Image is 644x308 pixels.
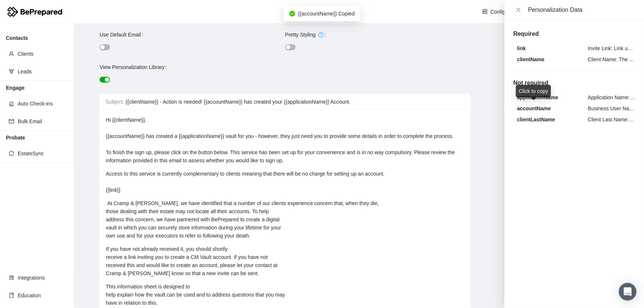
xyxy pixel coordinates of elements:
[9,275,14,280] span: appstore-add
[100,61,170,73] label: View Personalization Library
[490,8,524,16] span: Configurations
[298,11,355,17] span: {{accountName}} Copied
[9,51,14,56] span: user
[588,104,635,113] span: Business User Name: The first name of the user that created the client in the BePrepared platform.
[106,117,457,163] span: Hi {{clientName}}, {{accountName}} has created a {{applicationName}} vault for you - however, the...
[9,119,14,124] span: mail
[9,69,14,74] span: funnel-plot
[528,6,635,14] div: Personalization Data
[100,29,146,41] label: Use Default Email
[513,79,635,87] h5: Not required
[588,44,635,52] span: Invite Link: Link used for the client to activate their vault.
[9,101,14,106] span: alert
[18,270,68,285] span: Integrations
[6,135,25,141] strong: Probate
[18,114,68,129] span: Bulk Email
[106,246,278,276] span: If you have not already received it, you should shortly receive a link inviting you to create a C...
[18,46,68,61] span: Clients
[18,146,68,161] span: EstateSync
[106,200,379,239] span: At Cramp & [PERSON_NAME], we have identified that a number of our clients experience concern that...
[513,30,635,38] h5: Required
[18,96,68,111] span: Auto Check-ins
[318,32,324,37] span: question-circle
[619,283,637,301] div: Open Intercom Messenger
[476,6,530,18] button: controlConfigurations
[516,7,521,13] span: close
[6,35,28,41] strong: Contacts
[516,85,551,97] div: Click to copy
[517,45,526,51] strong: link
[517,117,555,122] strong: clientLastName
[106,284,285,306] span: This information sheet is designed to help explain how the vault can be used and to address quest...
[517,105,551,111] strong: accountName
[18,64,68,79] span: Leads
[18,288,68,303] span: Education
[285,32,316,38] span: Pretty Styling
[517,56,545,62] strong: clientName
[106,98,124,106] span: Subject:
[6,85,25,91] strong: Engage
[9,293,14,298] span: book
[588,115,635,124] span: Client Last Name: The name of the client being invited to create their vault.
[106,171,385,193] span: Access to this service is currently complementary to clients meaning that there will be no charge...
[9,151,14,156] span: sync
[588,93,635,101] span: Application Name: The name of the vault.
[513,7,524,14] button: Close
[289,11,295,17] span: check-circle
[482,9,488,15] span: control
[588,55,635,63] span: Client Name: The name of the client being invited to create their vault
